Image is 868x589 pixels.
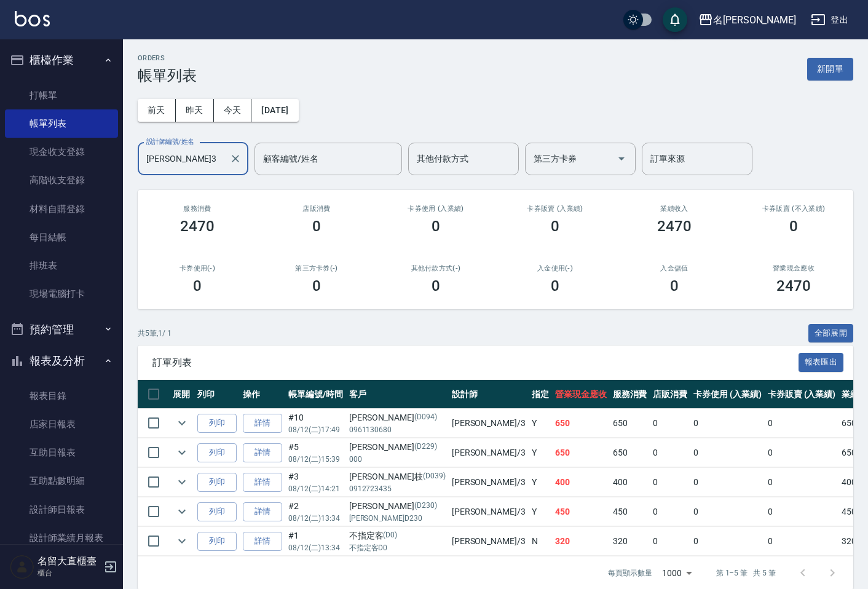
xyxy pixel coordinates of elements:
[312,277,321,294] h3: 0
[251,99,298,122] button: [DATE]
[529,497,552,526] td: Y
[349,470,446,483] div: [PERSON_NAME]枝
[285,438,346,467] td: #5
[713,12,796,28] div: 名[PERSON_NAME]
[414,500,437,513] p: (D230)
[391,205,481,213] h2: 卡券使用 (入業績)
[789,218,798,235] h3: 0
[5,345,118,377] button: 報表及分析
[5,81,118,109] a: 打帳單
[170,380,194,409] th: 展開
[272,205,361,213] h2: 店販消費
[765,409,839,438] td: 0
[285,409,346,438] td: #10
[414,411,437,424] p: (D094)
[650,527,690,556] td: 0
[5,410,118,438] a: 店家日報表
[650,380,690,409] th: 店販消費
[346,380,449,409] th: 客戶
[173,414,191,432] button: expand row
[5,195,118,223] a: 材料自購登錄
[423,470,446,483] p: (D039)
[690,438,765,467] td: 0
[288,483,343,494] p: 08/12 (二) 14:21
[349,441,446,454] div: [PERSON_NAME]
[391,264,481,272] h2: 其他付款方式(-)
[288,454,343,465] p: 08/12 (二) 15:39
[449,438,529,467] td: [PERSON_NAME] /3
[690,497,765,526] td: 0
[529,527,552,556] td: N
[449,468,529,497] td: [PERSON_NAME] /3
[349,513,446,524] p: [PERSON_NAME]D230
[15,11,50,26] img: Logo
[243,473,282,492] a: 詳情
[197,502,237,521] button: 列印
[5,166,118,194] a: 高階收支登錄
[180,218,215,235] h3: 2470
[799,356,844,368] a: 報表匯出
[197,532,237,551] button: 列印
[37,567,100,579] p: 櫃台
[629,205,719,213] h2: 業績收入
[610,497,650,526] td: 450
[690,380,765,409] th: 卡券使用 (入業績)
[749,264,838,272] h2: 營業現金應收
[529,380,552,409] th: 指定
[552,438,610,467] td: 650
[349,542,446,553] p: 不指定客D0
[510,264,600,272] h2: 入金使用(-)
[610,380,650,409] th: 服務消費
[414,441,437,454] p: (D229)
[5,382,118,410] a: 報表目錄
[449,380,529,409] th: 設計師
[214,99,252,122] button: 今天
[610,527,650,556] td: 320
[610,409,650,438] td: 650
[10,555,34,579] img: Person
[670,277,679,294] h3: 0
[5,223,118,251] a: 每日結帳
[612,149,631,168] button: Open
[806,9,853,31] button: 登出
[288,424,343,435] p: 08/12 (二) 17:49
[227,150,244,167] button: Clear
[749,205,838,213] h2: 卡券販賣 (不入業績)
[383,529,397,542] p: (D0)
[432,218,440,235] h3: 0
[608,567,652,579] p: 每頁顯示數量
[288,542,343,553] p: 08/12 (二) 13:34
[288,513,343,524] p: 08/12 (二) 13:34
[240,380,285,409] th: 操作
[690,468,765,497] td: 0
[349,500,446,513] div: [PERSON_NAME]
[138,67,197,84] h3: 帳單列表
[693,7,801,33] button: 名[PERSON_NAME]
[173,502,191,521] button: expand row
[5,109,118,138] a: 帳單列表
[5,438,118,467] a: 互助日報表
[5,467,118,495] a: 互助點數明細
[808,324,854,343] button: 全部展開
[529,438,552,467] td: Y
[807,58,853,81] button: 新開單
[349,483,446,494] p: 0912723435
[650,468,690,497] td: 0
[552,380,610,409] th: 營業現金應收
[449,409,529,438] td: [PERSON_NAME] /3
[650,497,690,526] td: 0
[194,380,240,409] th: 列印
[138,54,197,62] h2: ORDERS
[690,527,765,556] td: 0
[657,218,692,235] h3: 2470
[138,99,176,122] button: 前天
[37,555,100,567] h5: 名留大直櫃臺
[650,409,690,438] td: 0
[285,497,346,526] td: #2
[197,443,237,462] button: 列印
[552,497,610,526] td: 450
[5,280,118,308] a: 現場電腦打卡
[243,532,282,551] a: 詳情
[765,527,839,556] td: 0
[285,380,346,409] th: 帳單編號/時間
